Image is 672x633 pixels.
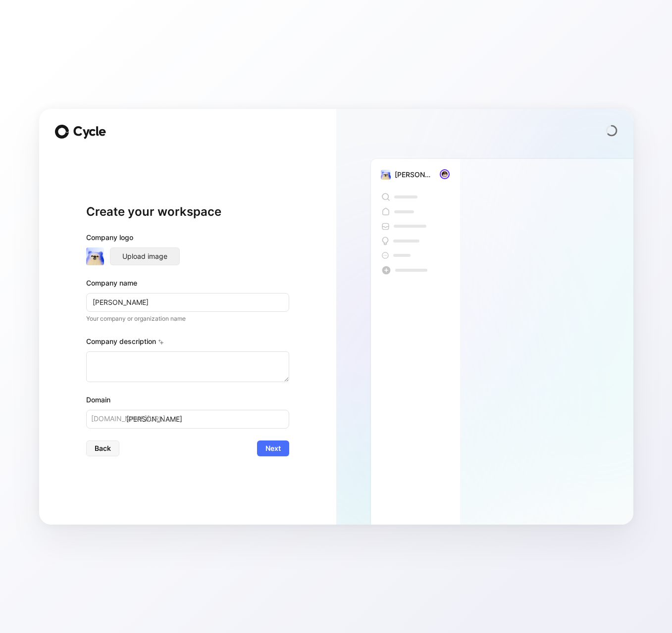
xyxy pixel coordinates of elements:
[441,170,449,178] img: avatar
[257,440,289,456] button: Next
[95,442,111,454] span: Back
[86,440,119,456] button: Back
[91,413,165,425] span: [DOMAIN_NAME][URL]
[86,394,289,406] div: Domain
[86,232,289,247] div: Company logo
[86,247,104,265] img: alan.eu
[122,250,167,262] span: Upload image
[86,204,289,220] h1: Create your workspace
[381,170,391,180] img: alan.eu
[86,277,289,289] div: Company name
[395,169,431,181] div: [PERSON_NAME]
[86,293,289,312] input: Example
[86,314,289,324] p: Your company or organization name
[110,247,180,265] button: Upload image
[265,442,281,454] span: Next
[86,336,289,351] div: Company description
